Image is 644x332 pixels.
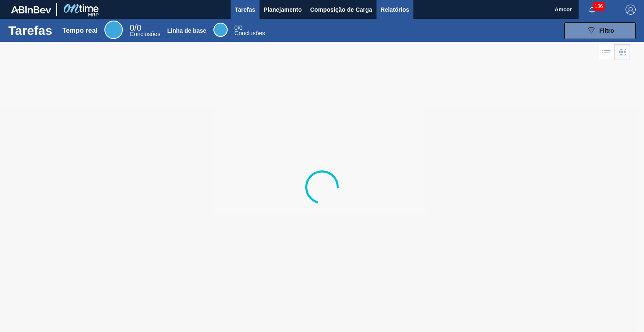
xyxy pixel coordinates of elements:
img: Sair [626,5,636,15]
font: Planejamento [264,6,302,13]
font: Amcor [555,6,572,13]
font: 0 [130,23,134,32]
font: 0 [234,24,238,31]
div: Tempo real [104,21,123,39]
font: Tarefas [235,6,255,13]
font: Conclusões [130,31,160,37]
button: Notificações [579,4,605,16]
font: 0 [239,24,243,31]
font: Composição de Carga [310,6,372,13]
font: Tarefas [8,24,52,37]
font: 136 [595,3,603,9]
font: Relatórios [381,6,409,13]
button: Filtro [564,22,636,39]
font: / [238,24,239,31]
font: Linha de base [167,27,206,34]
font: / [134,23,137,32]
img: TNhmsLtSVTkK8tSr43FrP2fwEKptu5GPRR3wAAAABJRU5ErkJggg== [11,6,51,13]
font: Filtro [600,27,614,34]
font: Conclusões [234,30,265,37]
div: Linha de base [213,23,228,37]
div: Linha de base [234,25,265,36]
font: Tempo real [62,27,98,34]
div: Tempo real [130,24,160,37]
font: 0 [137,23,141,32]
